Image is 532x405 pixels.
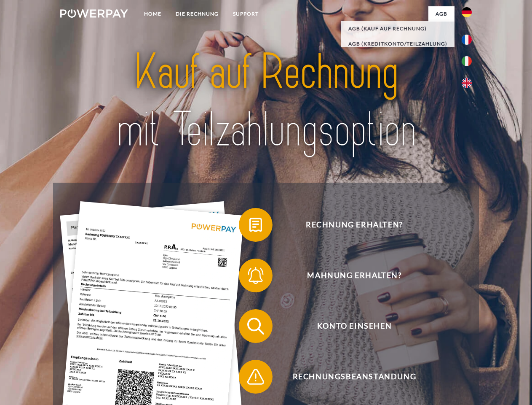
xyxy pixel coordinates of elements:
[251,259,457,292] span: Mahnung erhalten?
[251,208,457,242] span: Rechnung erhalten?
[462,78,472,88] img: en
[341,36,454,51] a: AGB (Kreditkonto/Teilzahlung)
[245,265,266,286] img: qb_bell.svg
[245,316,266,337] img: qb_search.svg
[239,208,458,242] button: Rechnung erhalten?
[239,259,458,292] button: Mahnung erhalten?
[137,6,168,22] a: Home
[239,360,458,394] button: Rechnungsbeanstandung
[60,9,128,18] img: logo-powerpay-white.svg
[226,6,266,22] a: SUPPORT
[245,214,266,235] img: qb_bill.svg
[341,21,454,36] a: AGB (Kauf auf Rechnung)
[462,35,472,45] img: fr
[251,309,457,343] span: Konto einsehen
[80,40,452,162] img: title-powerpay_de.svg
[168,6,226,22] a: DIE RECHNUNG
[428,6,454,22] a: agb
[462,56,472,66] img: it
[239,309,458,343] button: Konto einsehen
[462,7,472,17] img: de
[245,366,266,387] img: qb_warning.svg
[251,360,457,394] span: Rechnungsbeanstandung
